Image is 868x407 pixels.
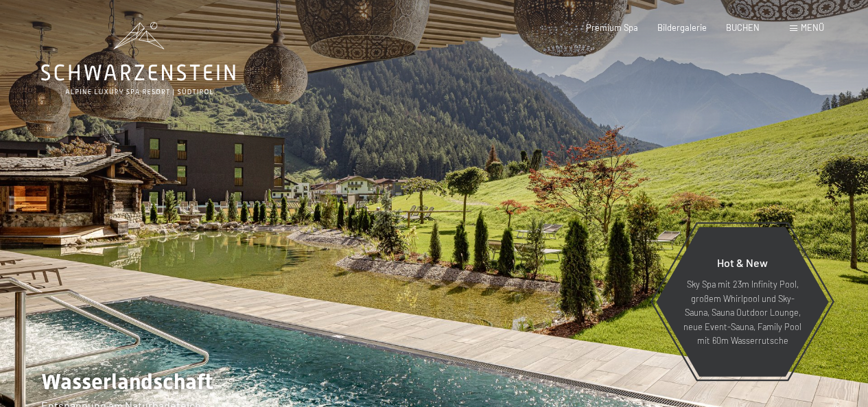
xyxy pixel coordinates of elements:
a: Premium Spa [586,22,638,33]
span: Hot & New [717,256,768,269]
a: Bildergalerie [657,22,707,33]
p: Sky Spa mit 23m Infinity Pool, großem Whirlpool und Sky-Sauna, Sauna Outdoor Lounge, neue Event-S... [683,277,802,347]
span: Einwilligung Marketing* [301,236,414,250]
span: Menü [801,22,824,33]
a: BUCHEN [726,22,760,33]
a: Hot & New Sky Spa mit 23m Infinity Pool, großem Whirlpool und Sky-Sauna, Sauna Outdoor Lounge, ne... [655,226,830,377]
